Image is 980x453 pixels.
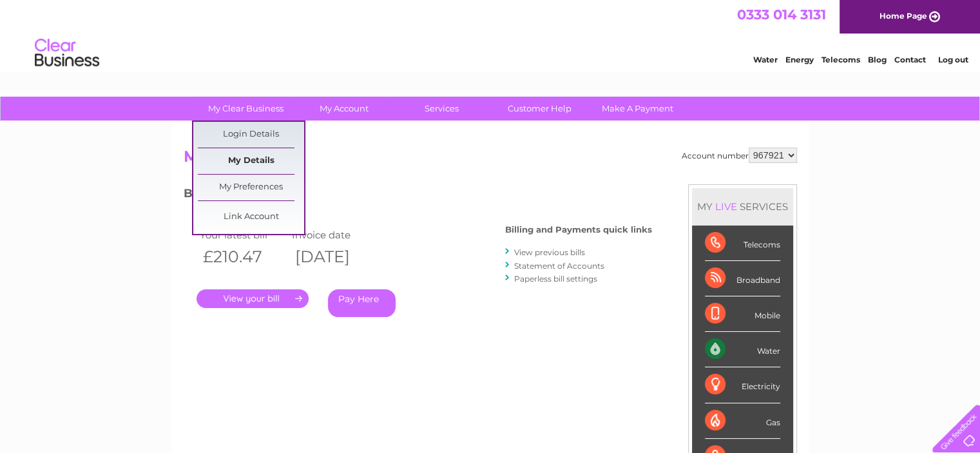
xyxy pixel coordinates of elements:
[197,289,309,308] a: .
[584,97,691,120] a: Make A Payment
[514,247,585,257] a: View previous bills
[705,261,780,296] div: Broadband
[186,7,795,63] div: Clear Business is a trading name of Verastar Limited (registered in [GEOGRAPHIC_DATA] No. 3667643...
[692,188,793,225] div: MY SERVICES
[821,55,860,64] a: Telecoms
[198,122,304,148] a: Login Details
[705,332,780,367] div: Water
[486,97,593,120] a: Customer Help
[868,55,887,64] a: Blog
[291,97,397,120] a: My Account
[753,55,778,64] a: Water
[937,55,968,64] a: Log out
[894,55,926,64] a: Contact
[514,261,604,271] a: Statement of Accounts
[289,244,381,270] th: [DATE]
[713,200,740,213] div: LIVE
[197,244,289,270] th: £210.47
[198,175,304,200] a: My Preferences
[184,184,652,207] h3: Bills and Payments
[34,34,100,73] img: logo.png
[514,274,597,284] a: Paperless bill settings
[193,97,299,120] a: My Clear Business
[505,225,652,235] h4: Billing and Payments quick links
[389,97,495,120] a: Services
[198,148,304,174] a: My Details
[198,204,304,230] a: Link Account
[737,6,826,23] a: 0333 014 3131
[705,296,780,332] div: Mobile
[705,403,780,439] div: Gas
[785,55,814,64] a: Energy
[289,226,381,244] td: Invoice date
[705,226,780,261] div: Telecoms
[705,367,780,403] div: Electricity
[682,148,797,163] div: Account number
[184,148,797,172] h2: My Account
[328,289,396,317] a: Pay Here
